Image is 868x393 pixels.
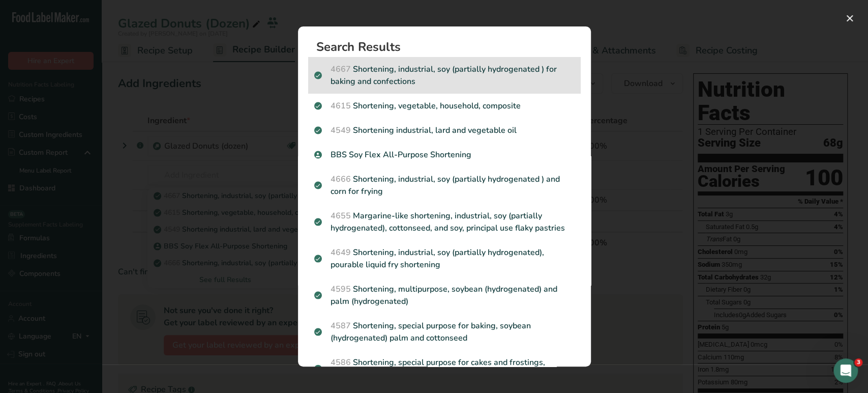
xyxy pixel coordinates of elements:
p: Shortening, industrial, soy (partially hydrogenated), pourable liquid fry shortening [314,246,575,271]
h1: Search Results [316,41,581,53]
span: 4649 [331,247,351,258]
span: 4667 [331,64,351,75]
span: 4655 [331,210,351,221]
p: Shortening, industrial, soy (partially hydrogenated ) and corn for frying [314,173,575,198]
p: Shortening, industrial, soy (partially hydrogenated ) for baking and confections [314,63,575,88]
p: Shortening, special purpose for cakes and frostings, soybean (hydrogenated) [314,356,575,381]
p: Shortening, vegetable, household, composite [314,100,575,112]
span: 4595 [331,284,351,295]
p: Margarine-like shortening, industrial, soy (partially hydrogenated), cottonseed, and soy, princip... [314,210,575,234]
p: Shortening, multipurpose, soybean (hydrogenated) and palm (hydrogenated) [314,283,575,307]
p: Shortening industrial, lard and vegetable oil [314,124,575,136]
span: 4587 [331,320,351,331]
p: BBS Soy Flex All-Purpose Shortening [314,149,575,161]
p: Shortening, special purpose for baking, soybean (hydrogenated) palm and cottonseed [314,320,575,344]
iframe: Intercom live chat [833,358,858,383]
span: 4586 [331,357,351,368]
span: 4549 [331,125,351,136]
span: 4666 [331,174,351,185]
span: 4615 [331,100,351,111]
span: 3 [854,358,862,367]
